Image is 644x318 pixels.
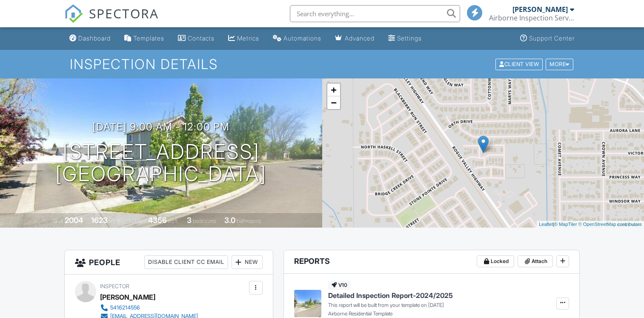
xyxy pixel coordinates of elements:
[495,58,543,70] div: Client View
[224,216,235,225] div: 3.0
[110,304,140,311] div: 5416214556
[100,283,129,289] span: Inspector
[144,255,228,269] div: Disable Client CC Email
[290,5,460,22] input: Search everything...
[133,35,164,42] div: Templates
[495,61,545,67] a: Client View
[332,31,378,46] a: Advanced
[225,31,263,46] a: Metrics
[237,35,259,42] div: Metrics
[539,222,553,227] a: Leaflet
[121,31,168,46] a: Templates
[187,216,192,225] div: 3
[78,35,111,42] div: Dashboard
[529,35,575,42] div: Support Center
[578,222,642,227] a: © OpenStreetMap contributors
[537,221,644,228] div: |
[55,141,266,186] h1: [STREET_ADDRESS] [GEOGRAPHIC_DATA]
[65,250,272,275] h3: People
[269,31,325,46] a: Automations (Basic)
[489,14,574,22] div: Airborne Inspection Services
[193,218,216,224] span: bedrooms
[385,31,425,46] a: Settings
[397,35,422,42] div: Settings
[64,12,159,29] a: SPECTORA
[546,58,573,70] div: More
[232,255,263,269] div: New
[64,4,83,23] img: The Best Home Inspection Software - Spectora
[148,216,167,225] div: 4356
[327,96,340,109] a: Zoom out
[100,304,198,312] a: 5416214556
[54,218,63,224] span: Built
[175,31,218,46] a: Contacts
[283,35,321,42] div: Automations
[168,218,179,224] span: sq.ft.
[70,57,574,72] h1: Inspection Details
[129,218,147,224] span: Lot Size
[100,291,155,304] div: [PERSON_NAME]
[92,121,229,133] h3: [DATE] 9:00 am - 12:00 pm
[512,5,568,14] div: [PERSON_NAME]
[91,216,108,225] div: 1623
[554,222,577,227] a: © MapTiler
[188,35,215,42] div: Contacts
[517,31,578,46] a: Support Center
[237,218,261,224] span: bathrooms
[66,31,114,46] a: Dashboard
[65,216,83,225] div: 2004
[327,84,340,96] a: Zoom in
[109,218,121,224] span: sq. ft.
[345,35,375,42] div: Advanced
[89,4,159,22] span: SPECTORA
